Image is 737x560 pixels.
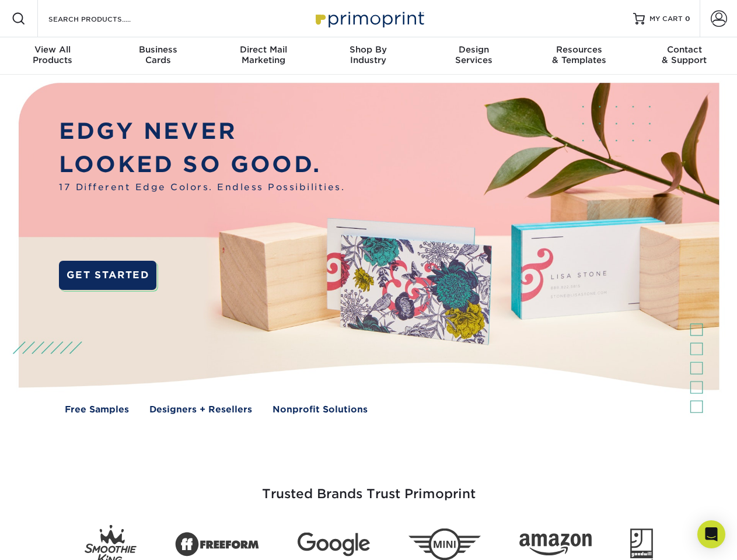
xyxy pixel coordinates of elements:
span: Contact [632,44,737,55]
a: Resources& Templates [526,37,631,75]
span: Direct Mail [211,44,316,55]
div: Cards [105,44,210,65]
div: Services [421,44,526,65]
a: DesignServices [421,37,526,75]
a: Contact& Support [632,37,737,75]
iframe: Google Customer Reviews [3,524,99,556]
img: Primoprint [310,6,427,31]
a: Shop ByIndustry [316,37,421,75]
a: BusinessCards [105,37,210,75]
p: EDGY NEVER [59,115,345,148]
div: Open Intercom Messenger [697,520,725,548]
span: Design [421,44,526,55]
div: Industry [316,44,421,65]
p: LOOKED SO GOOD. [59,148,345,181]
a: Designers + Resellers [149,403,252,416]
a: Free Samples [65,403,129,416]
img: Goodwill [630,528,653,560]
a: GET STARTED [59,261,156,290]
span: 0 [685,15,690,23]
div: & Templates [526,44,631,65]
h3: Trusted Brands Trust Primoprint [27,459,710,516]
a: Nonprofit Solutions [273,403,368,416]
span: Business [105,44,210,55]
span: Resources [526,44,631,55]
span: 17 Different Edge Colors. Endless Possibilities. [59,181,345,194]
span: Shop By [316,44,421,55]
a: Direct MailMarketing [211,37,316,75]
img: Amazon [519,534,592,556]
div: & Support [632,44,737,65]
div: Marketing [211,44,316,65]
span: MY CART [649,14,683,24]
img: Google [298,533,370,556]
input: SEARCH PRODUCTS..... [47,12,161,26]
